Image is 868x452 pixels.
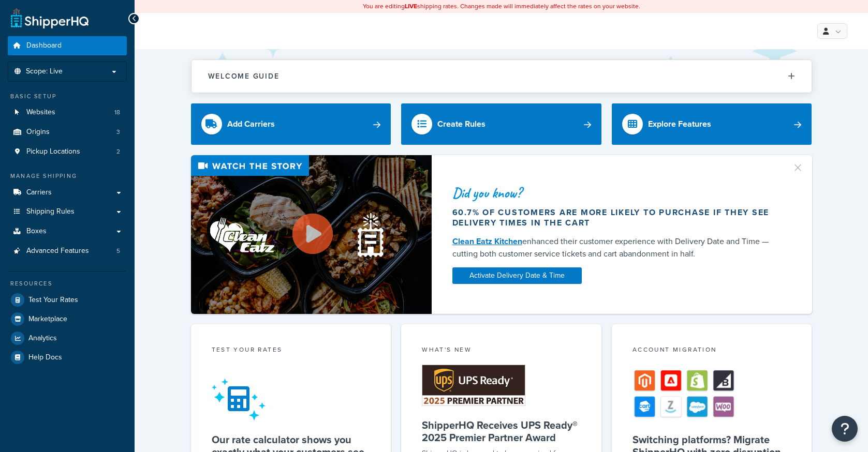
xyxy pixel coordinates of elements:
span: Pickup Locations [26,147,80,156]
button: Open Resource Center [832,416,858,442]
a: Help Docs [8,348,127,367]
span: Carriers [26,188,52,197]
div: enhanced their customer experience with Delivery Date and Time — cutting both customer service ti... [452,235,779,260]
a: Activate Delivery Date & Time [452,267,582,284]
span: Help Docs [28,353,62,362]
div: Create Rules [437,117,486,131]
a: Add Carriers [191,103,391,145]
a: Test Your Rates [8,291,127,309]
a: Create Rules [401,103,601,145]
span: Boxes [26,227,47,236]
div: Resources [8,279,127,288]
h2: Welcome Guide [208,72,279,80]
div: Account Migration [632,345,791,357]
a: Carriers [8,183,127,202]
a: Marketplace [8,310,127,328]
span: Scope: Live [26,67,63,76]
li: Advanced Features [8,242,127,261]
li: Websites [8,103,127,122]
span: Shipping Rules [26,207,75,216]
a: Shipping Rules [8,202,127,221]
span: 2 [116,147,120,156]
div: What's New [422,345,581,357]
span: Advanced Features [26,247,89,255]
span: Marketplace [28,315,67,324]
div: Test your rates [212,345,371,357]
li: Origins [8,123,127,142]
div: 60.7% of customers are more likely to purchase if they see delivery times in the cart [452,207,779,228]
span: 18 [114,108,120,117]
a: Clean Eatz Kitchen [452,235,522,247]
span: 3 [116,128,120,137]
span: Origins [26,128,50,137]
a: Pickup Locations2 [8,142,127,161]
img: Video thumbnail [191,155,432,314]
b: LIVE [405,2,417,11]
span: Dashboard [26,41,62,50]
li: Pickup Locations [8,142,127,161]
button: Welcome Guide [192,60,812,93]
div: Manage Shipping [8,172,127,180]
span: Test Your Rates [28,296,78,305]
span: Analytics [28,334,57,343]
a: Websites18 [8,103,127,122]
div: Basic Setup [8,92,127,101]
a: Boxes [8,222,127,241]
a: Dashboard [8,36,127,55]
div: Add Carriers [227,117,275,131]
a: Advanced Features5 [8,242,127,261]
span: 5 [116,247,120,255]
div: Did you know? [452,186,779,200]
a: Origins3 [8,123,127,142]
span: Websites [26,108,55,117]
h5: ShipperHQ Receives UPS Ready® 2025 Premier Partner Award [422,419,581,444]
div: Explore Features [648,117,711,131]
a: Explore Features [612,103,812,145]
a: Analytics [8,329,127,348]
